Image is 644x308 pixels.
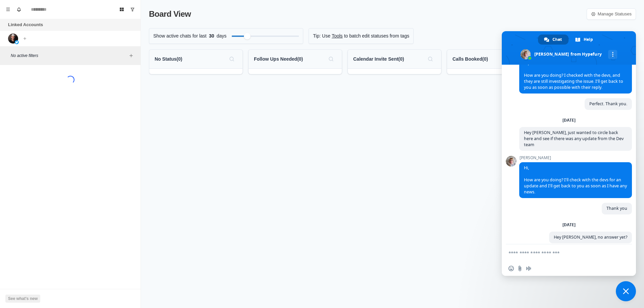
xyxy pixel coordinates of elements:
div: [DATE] [562,223,576,227]
textarea: Compose your message... [508,250,614,256]
img: picture [8,34,18,44]
span: Insert an emoji [508,266,514,271]
p: Linked Accounts [8,21,43,28]
button: Board View [116,4,127,15]
a: Manage Statuses [587,8,636,20]
span: Thank you [606,205,627,211]
span: Send a file [517,266,523,271]
button: Menu [3,4,13,15]
button: Add filters [127,52,135,60]
span: Hey [PERSON_NAME], just wanted to circle back here and see if there was any update from the Dev team [524,130,624,147]
span: Help [584,35,593,45]
div: Close chat [616,281,636,301]
span: Hi, How are you doing? I'll check with the devs for an update and I'll get back to you as soon as... [524,165,627,195]
img: picture [15,40,19,44]
span: Audio message [526,266,531,271]
button: Show unread conversations [127,4,138,15]
p: Board View [149,8,191,20]
p: No active filters [11,53,127,59]
span: Hi, How are you doing? I checked with the devs, and they are still investigating the issue. I'll ... [524,60,623,90]
div: [DATE] [562,118,576,122]
p: to batch edit statuses from tags [344,33,410,40]
button: Search [425,54,436,64]
p: Follow Ups Needed ( 0 ) [254,56,303,63]
button: Search [226,54,237,64]
button: Add account [21,35,29,43]
div: Chat [538,35,569,45]
span: Hey [PERSON_NAME], no answer yet? [554,234,627,240]
p: Tip: Use [313,33,330,40]
div: Filter by activity days [244,33,251,40]
a: Tools [332,33,343,40]
button: See what's new [5,295,40,303]
span: Perfect. Thank you. [589,101,627,107]
div: More channels [608,50,617,59]
p: Calls Booked ( 0 ) [452,56,488,63]
p: days [217,33,227,40]
button: Search [326,54,336,64]
p: Show active chats for last [153,33,207,40]
div: Help [569,35,600,45]
span: [PERSON_NAME] [519,156,632,160]
span: 30 [207,33,217,40]
button: Notifications [13,4,24,15]
p: No Status ( 0 ) [155,56,182,63]
span: Chat [552,35,562,45]
p: Calendar Invite Sent ( 0 ) [353,56,404,63]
